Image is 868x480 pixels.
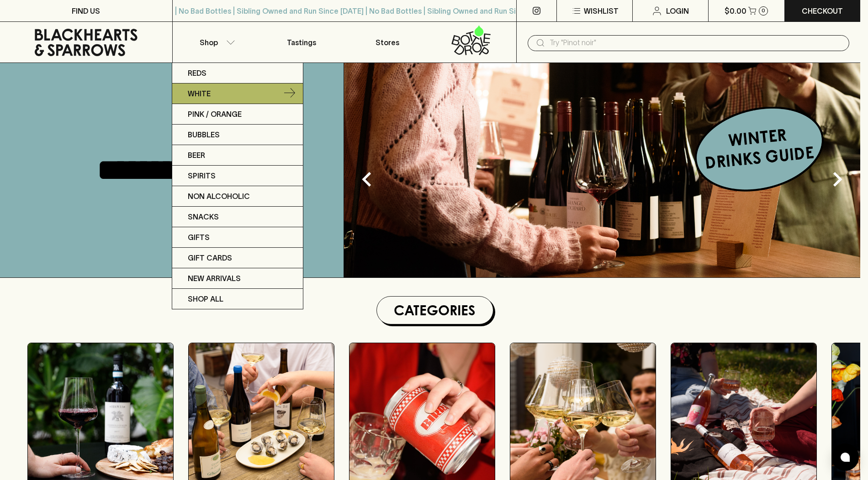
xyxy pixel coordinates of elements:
a: Reds [172,63,303,83]
p: Non Alcoholic [188,191,250,202]
p: Reds [188,68,206,78]
a: Non Alcoholic [172,186,303,207]
p: New Arrivals [188,273,241,284]
a: Snacks [172,207,303,227]
a: Gifts [172,227,303,248]
p: Snacks [188,211,219,222]
a: Bubbles [172,125,303,145]
p: Beer [188,150,205,161]
p: Bubbles [188,129,220,140]
p: SHOP ALL [188,293,223,304]
a: White [172,83,303,104]
p: Spirits [188,170,216,181]
a: Beer [172,145,303,166]
a: New Arrivals [172,268,303,289]
a: SHOP ALL [172,289,303,309]
a: Spirits [172,166,303,186]
p: White [188,88,211,99]
p: Gifts [188,232,210,243]
a: Gift Cards [172,248,303,268]
p: Pink / Orange [188,109,242,120]
a: Pink / Orange [172,104,303,125]
img: bubble-icon [841,453,850,462]
p: Gift Cards [188,252,232,263]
